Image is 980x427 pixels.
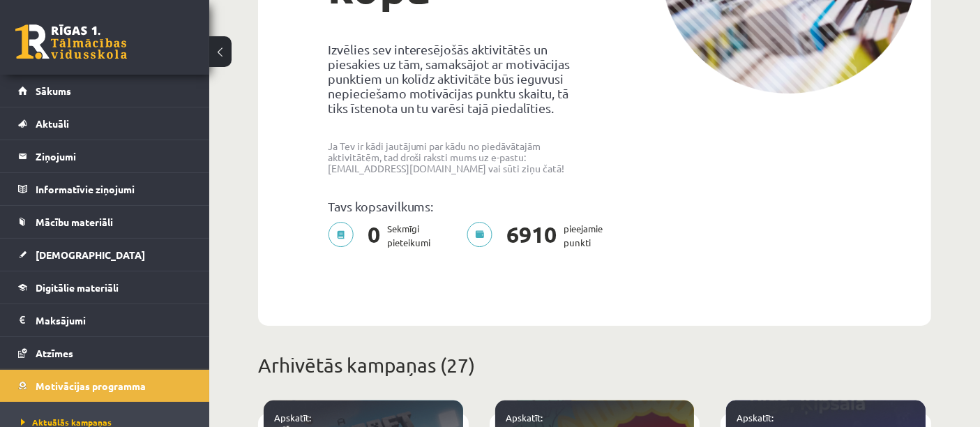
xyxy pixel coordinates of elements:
[18,239,192,271] a: [DEMOGRAPHIC_DATA]
[500,222,564,250] span: 6910
[18,206,192,238] a: Mācību materiāli
[36,304,192,336] legend: Maksājumi
[467,222,612,250] p: pieejamie punkti
[328,222,439,250] p: Sekmīgi pieteikumi
[15,24,127,59] a: Rīgas 1. Tālmācības vidusskola
[18,107,192,140] a: Aktuāli
[36,117,69,130] span: Aktuāli
[36,380,146,392] span: Motivācijas programma
[18,75,192,107] a: Sākums
[36,173,192,205] legend: Informatīvie ziņojumi
[36,84,71,97] span: Sākums
[18,271,192,304] a: Digitālie materiāli
[274,412,311,424] a: Apskatīt:
[328,42,585,115] p: Izvēlies sev interesējošās aktivitātēs un piesakies uz tām, samaksājot ar motivācijas punktiem un...
[18,337,192,369] a: Atzīmes
[36,281,119,294] span: Digitālie materiāli
[36,248,145,261] span: [DEMOGRAPHIC_DATA]
[18,370,192,402] a: Motivācijas programma
[36,216,113,228] span: Mācību materiāli
[258,351,931,380] p: Arhivētās kampaņas (27)
[328,199,585,213] p: Tavs kopsavilkums:
[36,140,192,172] legend: Ziņojumi
[361,222,388,250] span: 0
[36,347,73,359] span: Atzīmes
[18,173,192,205] a: Informatīvie ziņojumi
[506,412,543,424] a: Apskatīt:
[18,304,192,336] a: Maksājumi
[18,140,192,172] a: Ziņojumi
[737,412,774,424] a: Apskatīt:
[328,140,585,174] p: Ja Tev ir kādi jautājumi par kādu no piedāvātajām aktivitātēm, tad droši raksti mums uz e-pastu: ...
